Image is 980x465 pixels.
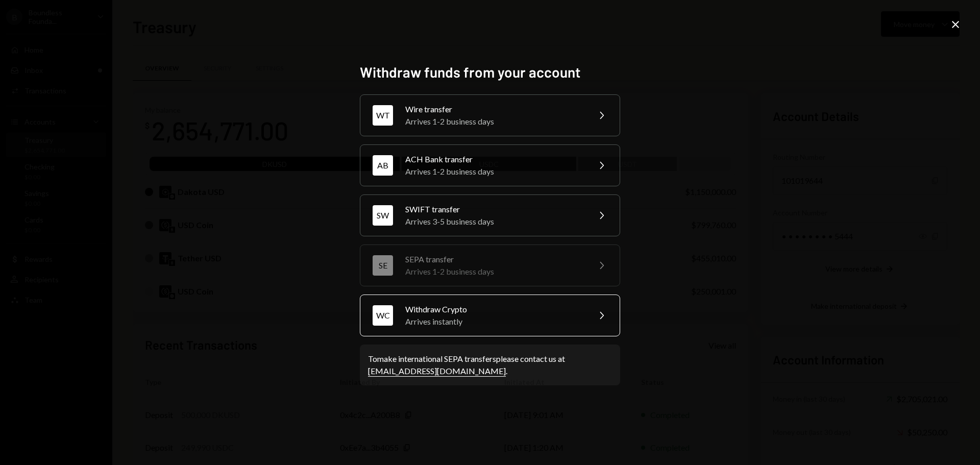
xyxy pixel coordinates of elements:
div: Wire transfer [405,103,583,115]
div: WC [373,305,393,326]
div: WT [373,105,393,126]
button: WTWire transferArrives 1-2 business days [360,94,620,136]
div: SWIFT transfer [405,203,583,215]
div: Arrives 1-2 business days [405,265,583,278]
div: Arrives instantly [405,315,583,328]
div: Arrives 3-5 business days [405,215,583,228]
h2: Withdraw funds from your account [360,62,620,82]
div: AB [373,155,393,176]
div: Arrives 1-2 business days [405,115,583,128]
button: ABACH Bank transferArrives 1-2 business days [360,144,620,186]
div: SW [373,205,393,226]
div: Arrives 1-2 business days [405,165,583,178]
button: WCWithdraw CryptoArrives instantly [360,295,620,336]
div: To make international SEPA transfers please contact us at . [368,353,612,377]
div: Withdraw Crypto [405,303,583,315]
a: [EMAIL_ADDRESS][DOMAIN_NAME] [368,366,506,377]
div: ACH Bank transfer [405,153,583,165]
button: SESEPA transferArrives 1-2 business days [360,244,620,286]
div: SEPA transfer [405,253,583,265]
button: SWSWIFT transferArrives 3-5 business days [360,194,620,236]
div: SE [373,255,393,276]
